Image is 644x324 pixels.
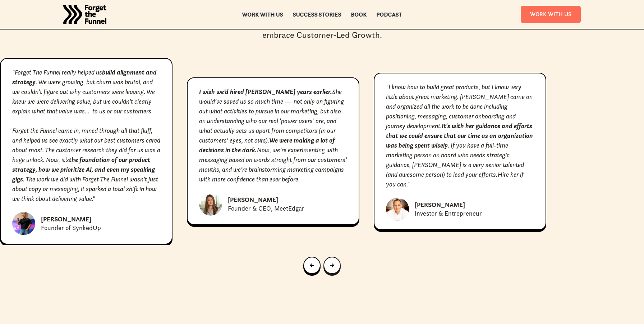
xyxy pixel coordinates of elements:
[386,83,533,130] em: "I know how to build great products, but I know very little about great marketing. [PERSON_NAME] ...
[12,68,102,76] em: "Forget The Funnel really helped us
[386,141,524,179] em: . If you have a full-time marketing person on board who needs strategic guidance, [PERSON_NAME] i...
[496,170,498,179] em: .
[351,12,367,17] a: Book
[41,224,101,232] div: Founder of SynkedUp
[12,78,160,164] em: . We were growing, but churn was brutal, and we couldn’t figure out why customers were leaving. W...
[41,215,91,224] div: [PERSON_NAME]
[187,77,359,225] div: 17 of 31
[228,195,278,204] div: [PERSON_NAME]
[228,204,304,213] div: Founder & CEO, MeetEdgar
[521,6,581,23] a: Work With Us
[199,146,347,183] em: Now, we’re experimenting with messaging based on words straight from our customers’ mouths, and w...
[377,12,402,17] a: Podcast
[415,209,482,218] div: Investor & Entrepreneur
[386,170,524,188] em: Hire her if you can."
[242,12,283,17] a: Work with us
[323,257,341,274] a: Next slide
[293,12,341,17] a: Success Stories
[12,156,155,183] em: the foundation of our product strategy, how we prioritize AI, and even my speaking gigs
[12,175,158,203] em: . The work we did with Forget The Funnel wasn’t just about copy or messaging, it sparked a total ...
[386,122,533,149] em: It's with her guidance and efforts that we could ensure that our time as an organization was bein...
[374,73,546,230] div: 18 of 31
[415,201,465,209] div: [PERSON_NAME]
[303,257,321,274] a: Previous slide
[199,87,332,96] em: I wish we’d hired [PERSON_NAME] years earlier.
